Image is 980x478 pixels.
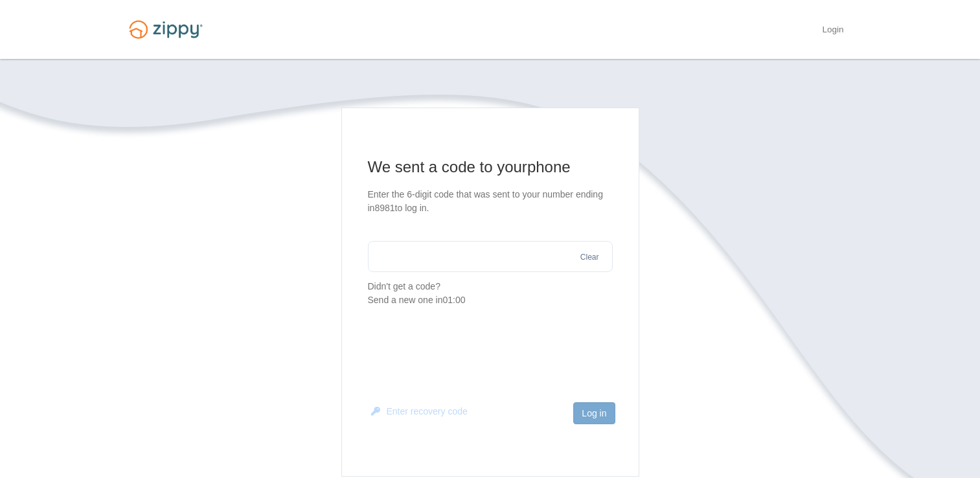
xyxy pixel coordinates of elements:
button: Clear [576,251,603,264]
p: Enter the 6-digit code that was sent to your number ending in 8981 to log in. [368,188,613,215]
h1: We sent a code to your phone [368,157,613,177]
div: Send a new one in 01:00 [368,293,613,307]
a: Login [822,25,843,38]
button: Log in [573,402,615,424]
p: Didn't get a code? [368,280,613,307]
img: Logo [121,14,211,45]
